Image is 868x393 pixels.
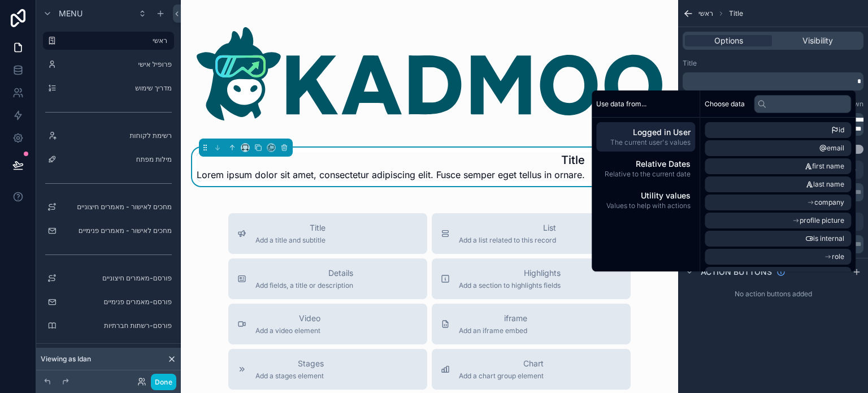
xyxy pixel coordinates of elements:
[43,222,174,240] a: מחכים לאישור - מאמרים פנימיים
[255,267,353,279] span: Details
[459,358,544,369] span: Chart
[683,59,697,68] label: Title
[802,35,833,46] span: Visibility
[683,72,863,90] div: scrollable content
[255,236,325,245] span: Add a title and subtitle
[592,118,700,219] div: scrollable content
[255,358,324,369] span: Stages
[228,258,427,299] button: DetailsAdd fields, a title or description
[601,170,691,179] span: Relative to the current date
[459,222,556,234] span: List
[61,84,172,93] label: מדריך שימוש
[43,32,174,50] a: ראשי
[701,266,772,278] span: Action buttons
[61,60,172,69] label: פרופיל אישי
[714,35,743,46] span: Options
[698,9,713,18] span: ראשי
[459,281,561,290] span: Add a section to highlights fields
[601,201,691,210] span: Values to help with actions
[61,321,172,330] label: פורסם-רשתות חברתיות
[459,313,527,324] span: iframe
[255,372,324,381] span: Add a stages element
[678,285,868,303] div: No action buttons added
[228,349,427,390] button: StagesAdd a stages element
[61,36,167,45] label: ראשי
[228,213,427,254] button: TitleAdd a title and subtitle
[61,131,172,140] label: רשימת לקוחות
[61,274,172,283] label: פורסם-מאמרים חיצוניים
[601,158,691,170] span: Relative Dates
[59,8,83,19] span: Menu
[61,155,172,164] label: מילות מפתח
[43,55,174,74] a: פרופיל אישי
[432,304,631,344] button: iframeAdd an iframe embed
[459,326,527,335] span: Add an iframe embed
[432,349,631,390] button: ChartAdd a chart group element
[228,304,427,344] button: VideoAdd a video element
[255,313,320,324] span: Video
[43,198,174,216] a: מחכים לאישור - מאמרים חיצוניים
[601,138,691,147] span: The current user's values
[596,100,646,109] span: Use data from...
[43,317,174,335] a: פורסם-רשתות חברתיות
[601,127,691,138] span: Logged in User
[255,326,320,335] span: Add a video element
[729,9,743,18] span: Title
[705,100,745,109] span: Choose data
[255,281,353,290] span: Add fields, a title or description
[43,293,174,311] a: פורסם-מאמרים פנימיים
[459,372,544,381] span: Add a chart group element
[43,150,174,169] a: מילות מפתח
[601,190,691,201] span: Utility values
[459,236,556,245] span: Add a list related to this record
[197,168,585,182] span: Lorem ipsum dolor sit amet, consectetur adipiscing elit. Fusce semper eget tellus in ornare.
[151,374,176,390] button: Done
[43,79,174,97] a: מדריך שימוש
[432,213,631,254] button: ListAdd a list related to this record
[255,222,325,234] span: Title
[197,152,585,168] h1: Title
[61,202,172,211] label: מחכים לאישור - מאמרים חיצוניים
[43,269,174,287] a: פורסם-מאמרים חיצוניים
[43,127,174,145] a: רשימת לקוחות
[61,226,172,235] label: מחכים לאישור - מאמרים פנימיים
[459,267,561,279] span: Highlights
[41,355,91,364] span: Viewing as Idan
[432,258,631,299] button: HighlightsAdd a section to highlights fields
[61,297,172,306] label: פורסם-מאמרים פנימיים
